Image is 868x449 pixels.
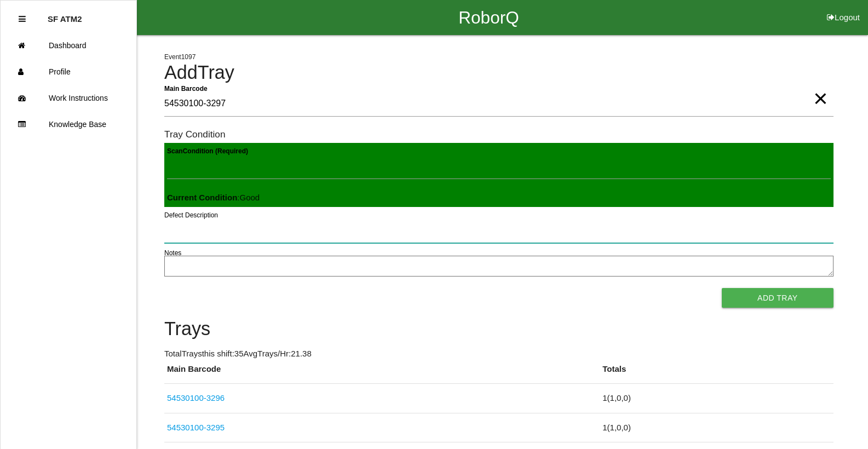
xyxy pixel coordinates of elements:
span: : Good [167,193,260,202]
label: Notes [164,248,181,258]
div: Close [19,6,26,32]
h4: Trays [164,319,833,339]
th: Main Barcode [164,363,600,384]
label: Defect Description [164,210,218,220]
td: 1 ( 1 , 0 , 0 ) [600,384,833,413]
b: Scan Condition (Required) [167,147,248,155]
span: Event 1097 [164,53,196,61]
a: Work Instructions [1,85,136,111]
button: Add Tray [722,288,833,308]
th: Totals [600,363,833,384]
h4: Add Tray [164,62,833,83]
p: Total Trays this shift: 35 Avg Trays /Hr: 21.38 [164,348,833,360]
a: 54530100-3295 [167,423,225,432]
a: 54530100-3296 [167,393,225,402]
a: Profile [1,59,136,85]
input: Required [164,91,833,117]
a: Dashboard [1,32,136,59]
b: Current Condition [167,193,237,202]
p: SF ATM2 [48,6,82,24]
span: Clear Input [813,77,827,99]
h6: Tray Condition [164,129,833,140]
td: 1 ( 1 , 0 , 0 ) [600,413,833,442]
a: Knowledge Base [1,111,136,137]
b: Main Barcode [164,84,208,92]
